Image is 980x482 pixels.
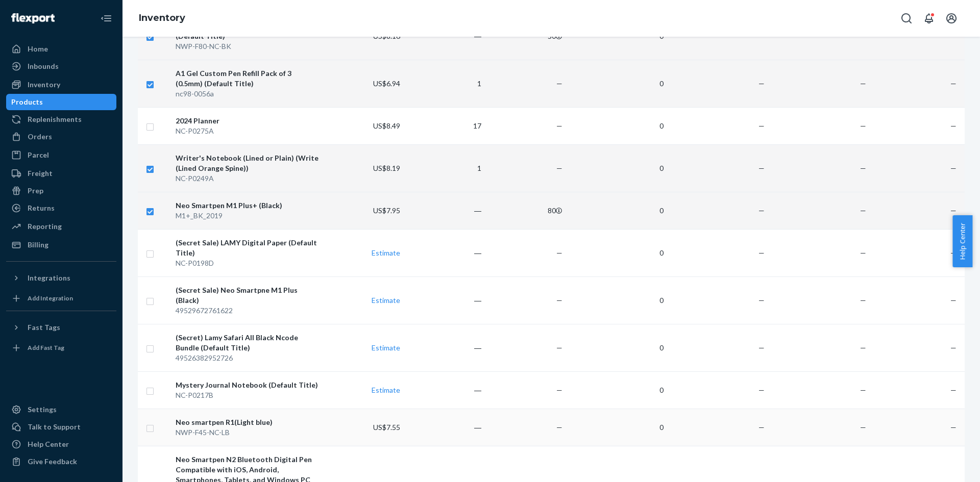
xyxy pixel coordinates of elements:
td: 0 [567,229,668,276]
td: ― [404,276,485,324]
span: — [950,248,957,257]
a: Estimate [372,296,400,305]
td: 0 [567,192,668,229]
div: 49529672761622 [176,306,320,316]
div: NC-P0217B [176,390,320,400]
div: Inbounds [28,61,59,71]
span: — [860,206,866,215]
div: Settings [28,404,57,415]
a: Reporting [6,218,116,235]
button: Open account menu [941,8,962,29]
a: Orders [6,129,116,145]
div: Neo Smartpen M1 Plus+ (Black) [176,200,320,211]
a: Prep [6,183,116,199]
div: Reporting [28,221,62,232]
div: 2024 Planner [176,116,320,126]
a: Talk to Support [6,419,116,435]
div: Mystery Journal Notebook (Default Title) [176,380,320,390]
span: — [950,423,957,432]
span: — [950,164,957,172]
button: Fast Tags [6,319,116,336]
div: Orders [28,132,52,142]
div: Neo smartpen R1(Light blue) [176,417,320,427]
div: Home [28,44,48,54]
span: — [860,164,866,172]
span: — [950,206,957,215]
button: Give Feedback [6,453,116,470]
td: 17 [404,107,485,144]
td: ― [404,192,485,229]
span: — [950,343,957,352]
div: Freight [28,168,53,179]
span: — [950,79,957,88]
span: — [758,248,765,257]
span: — [860,386,866,394]
span: — [860,79,866,88]
a: Returns [6,200,116,216]
a: Inventory [6,77,116,93]
td: ― [404,371,485,409]
span: — [556,164,562,172]
span: US$8.16 [373,32,400,40]
span: — [950,121,957,130]
div: nc98-0056a [176,89,320,99]
span: US$6.94 [373,79,400,88]
span: — [860,343,866,352]
button: Close Navigation [96,8,116,29]
td: 80 [485,192,567,229]
td: 0 [567,324,668,371]
td: ― [404,409,485,446]
div: (Secret) Lamy Safari All Black Ncode Bundle (Default Title) [176,333,320,353]
span: — [556,386,562,394]
div: (Secret Sale) Neo Smartpne M1 Plus (Black) [176,285,320,306]
button: Open notifications [919,8,939,29]
span: — [758,164,765,172]
div: NC-P0275A [176,126,320,136]
a: Estimate [372,386,400,394]
a: Add Integration [6,290,116,307]
span: — [758,206,765,215]
div: Prep [28,186,43,196]
img: Flexport logo [11,13,55,23]
div: Help Center [28,439,69,449]
div: Give Feedback [28,456,77,467]
a: Estimate [372,248,400,257]
button: Integrations [6,270,116,286]
td: 1 [404,60,485,107]
td: 0 [567,144,668,192]
span: — [758,296,765,305]
span: — [950,32,957,40]
span: — [758,79,765,88]
span: US$8.49 [373,121,400,130]
a: Home [6,41,116,57]
a: Settings [6,401,116,418]
a: Billing [6,237,116,253]
div: Add Fast Tag [28,343,64,352]
span: — [758,121,765,130]
span: — [950,296,957,305]
td: 0 [567,276,668,324]
td: 1 [404,144,485,192]
div: Returns [28,203,55,213]
div: Replenishments [28,114,82,124]
div: M1+_BK_2019 [176,211,320,221]
td: ― [404,229,485,276]
span: — [556,296,562,305]
a: Add Fast Tag [6,340,116,356]
span: — [950,386,957,394]
a: Replenishments [6,111,116,128]
span: — [860,32,866,40]
button: Open Search Box [896,8,917,29]
span: — [556,248,562,257]
a: Freight [6,165,116,182]
span: — [758,32,765,40]
div: Talk to Support [28,422,81,432]
div: NWP-F45-NC-LB [176,427,320,438]
span: US$7.95 [373,206,400,215]
button: Help Center [952,215,972,267]
span: — [860,121,866,130]
ol: breadcrumbs [131,4,193,33]
a: Products [6,94,116,110]
div: NC-P0198D [176,258,320,268]
div: Billing [28,240,48,250]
